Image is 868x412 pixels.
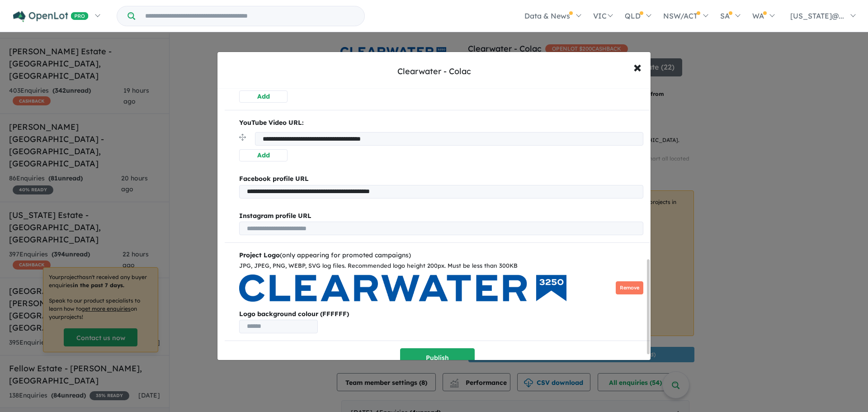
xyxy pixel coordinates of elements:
[239,212,311,220] b: Instagram profile URL
[239,90,288,103] button: Add
[790,11,844,20] span: [US_STATE]@...
[239,175,309,183] b: Facebook profile URL
[239,275,566,302] img: Clearwater%20Estate%20-%20Colac___1700176757.png
[239,251,280,259] b: Project Logo
[239,261,643,271] div: JPG, JPEG, PNG, WEBP, SVG log files. Recommended logo height 200px. Must be less than 300KB
[633,57,642,76] span: ×
[397,66,471,77] div: Clearwater - Colac
[239,134,246,141] img: drag.svg
[616,281,643,294] button: Remove
[239,118,643,128] p: YouTube Video URL:
[13,11,89,22] img: Openlot PRO Logo White
[239,250,643,261] div: (only appearing for promoted campaigns)
[137,6,363,26] input: Try estate name, suburb, builder or developer
[400,348,475,368] button: Publish
[239,309,643,320] b: Logo background colour (FFFFFF)
[239,149,288,161] button: Add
